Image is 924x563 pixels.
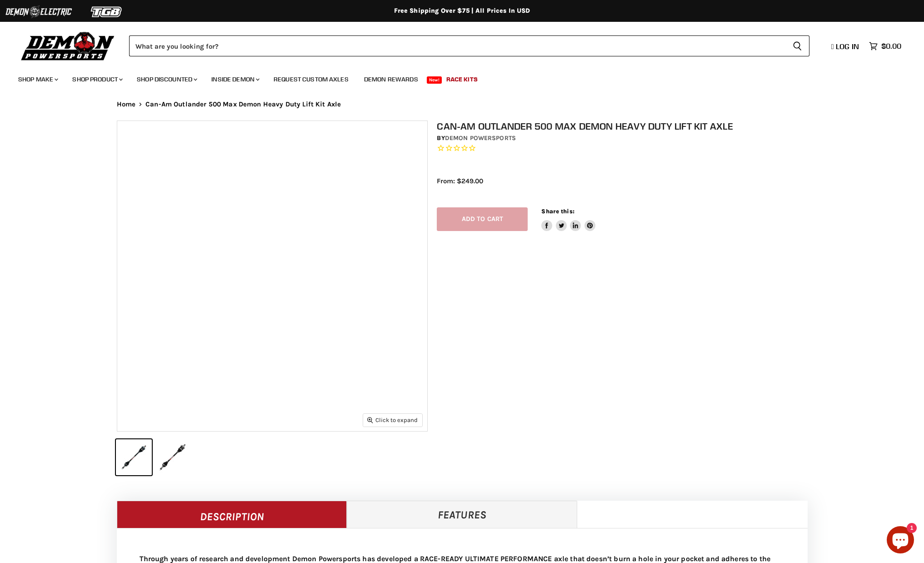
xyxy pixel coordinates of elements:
a: Shop Product [65,70,128,89]
a: Description [117,501,347,528]
a: $0.00 [864,40,906,53]
ul: Main menu [11,66,899,89]
input: Search [129,35,785,56]
a: Log in [827,42,864,50]
button: IMAGE thumbnail [155,439,190,475]
aside: Share this: [541,207,595,231]
span: Log in [836,42,859,51]
a: Demon Rewards [357,70,425,89]
a: Shop Make [11,70,64,89]
span: From: $249.00 [437,177,483,185]
a: Shop Discounted [130,70,203,89]
a: Request Custom Axles [267,70,355,89]
button: Search [785,35,809,56]
a: Demon Powersports [445,134,516,142]
a: Race Kits [440,70,484,89]
a: Features [347,501,577,528]
a: Home [117,101,136,108]
span: Rated 0.0 out of 5 stars 0 reviews [437,144,817,153]
button: IMAGE thumbnail [116,439,152,475]
span: Can-Am Outlander 500 Max Demon Heavy Duty Lift Kit Axle [145,101,341,108]
span: New! [427,76,442,84]
form: Product [129,35,809,56]
span: $0.00 [881,42,901,50]
a: Inside Demon [205,70,265,89]
button: Click to expand [363,414,422,426]
nav: Breadcrumbs [99,101,826,108]
img: TGB Logo 2 [73,3,141,20]
span: Share this: [541,208,574,215]
span: Click to expand [367,417,418,423]
div: Free Shipping Over $75 | All Prices In USD [99,7,826,15]
img: Demon Electric Logo 2 [5,3,73,20]
h1: Can-Am Outlander 500 Max Demon Heavy Duty Lift Kit Axle [437,121,817,132]
div: by [437,133,817,143]
img: Demon Powersports [18,30,118,62]
inbox-online-store-chat: Shopify online store chat [884,526,917,556]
